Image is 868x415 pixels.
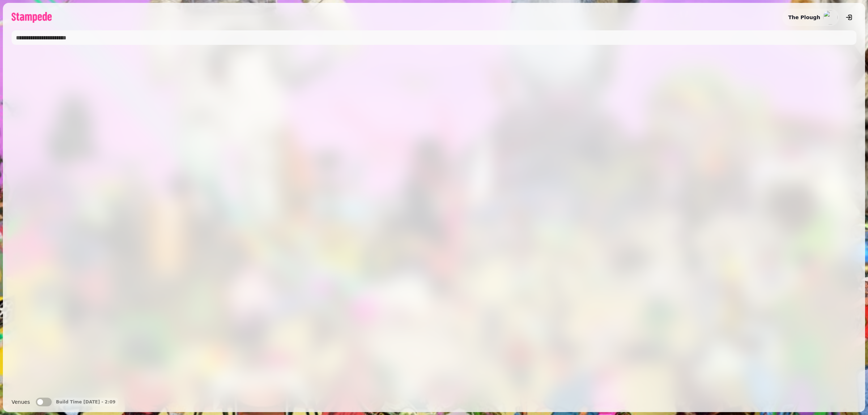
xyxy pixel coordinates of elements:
label: Venues [12,398,30,406]
h2: The Plough [788,14,820,21]
p: Build Time [DATE] - 2:09 [56,399,116,405]
button: logout [842,10,856,25]
img: aHR0cHM6Ly93d3cuZ3JhdmF0YXIuY29tL2F2YXRhci81NDU5ZDI2MzM2ZGNjM2FlYzA4ZjFlMDBjYWRhNDg1OT9zPTE1MCZkP... [823,10,838,25]
img: logo [12,12,52,23]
